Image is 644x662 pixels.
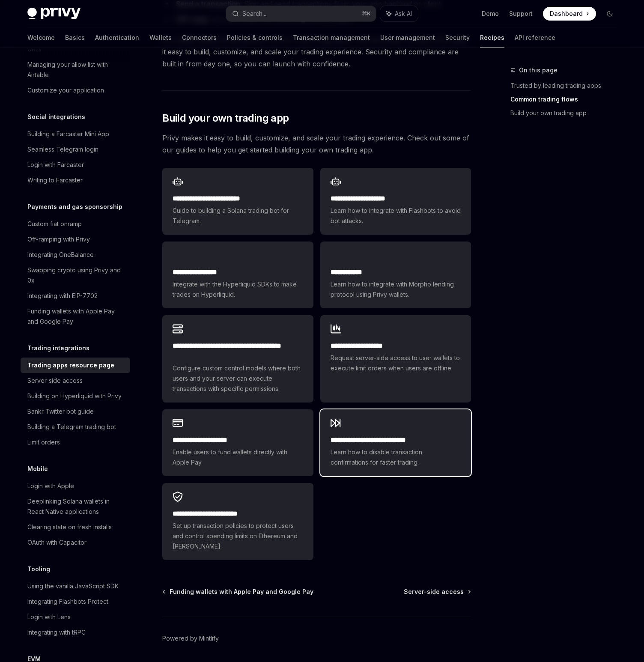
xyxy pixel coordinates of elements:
div: Server-side access [27,376,83,386]
div: Deeplinking Solana wallets in React Native applications [27,496,125,517]
a: Custom fiat onramp [21,216,130,232]
div: Integrating OneBalance [27,250,94,260]
a: Demo [482,9,499,18]
div: Integrating Flashbots Protect [27,596,108,607]
a: **** **** **** *****Request server-side access to user wallets to execute limit orders when users... [320,315,471,403]
span: Learn how to disable transaction confirmations for faster trading. [331,447,461,468]
a: Server-side access [21,373,130,388]
a: Integrating with EIP-7702 [21,288,130,304]
div: Login with Lens [27,612,71,622]
a: Authentication [95,27,139,48]
div: Seamless Telegram login [27,144,98,155]
div: Managing your allow list with Airtable [27,60,125,80]
img: dark logo [27,8,80,20]
div: Building a Telegram trading bot [27,422,116,432]
div: Login with Apple [27,481,74,491]
a: API reference [515,27,555,48]
span: Funding wallets with Apple Pay and Google Pay [170,587,313,596]
a: User management [380,27,435,48]
span: Request server-side access to user wallets to execute limit orders when users are offline. [331,353,461,373]
a: Clearing state on fresh installs [21,519,130,535]
a: Seamless Telegram login [21,142,130,157]
div: Customize your application [27,85,104,95]
a: Using the vanilla JavaScript SDK [21,579,130,594]
span: Configure custom control models where both users and your server can execute transactions with sp... [173,363,303,394]
span: Enable users to fund wallets directly with Apple Pay. [173,447,303,468]
div: Funding wallets with Apple Pay and Google Pay [27,306,125,327]
a: Bankr Twitter bot guide [21,404,130,419]
a: **** **** **Learn how to integrate with Morpho lending protocol using Privy wallets. [320,242,471,308]
button: Ask AI [380,6,418,21]
div: Building a Farcaster Mini App [27,129,109,139]
a: Common trading flows [510,92,623,106]
a: Limit orders [21,435,130,450]
div: Using the vanilla JavaScript SDK [27,581,119,591]
span: Integrate with the Hyperliquid SDKs to make trades on Hyperliquid. [173,279,303,300]
a: Wallets [149,27,172,48]
h5: Social integrations [27,112,85,122]
a: Integrating OneBalance [21,247,130,262]
a: Building on Hyperliquid with Privy [21,388,130,404]
a: Login with Lens [21,609,130,625]
div: Building on Hyperliquid with Privy [27,391,122,401]
a: Funding wallets with Apple Pay and Google Pay [21,304,130,329]
a: Build your own trading app [510,106,623,120]
a: Login with Apple [21,478,130,494]
a: Server-side access [404,587,470,596]
a: Customize your application [21,83,130,98]
a: Powered by Mintlify [162,634,219,643]
div: Custom fiat onramp [27,219,82,229]
span: Our battle-tested infrastructure, rich on-chain integrations, and developer-friendly APIs make it... [162,34,471,70]
div: Swapping crypto using Privy and 0x [27,265,125,286]
div: Integrating with tRPC [27,627,86,638]
a: Integrating Flashbots Protect [21,594,130,609]
div: Bankr Twitter bot guide [27,406,94,417]
a: Policies & controls [227,27,283,48]
div: Clearing state on fresh installs [27,522,112,532]
a: Integrating with tRPC [21,625,130,640]
a: Basics [65,27,85,48]
h5: Mobile [27,464,48,474]
h5: Tooling [27,564,50,574]
span: ⌘ K [362,10,371,17]
span: Learn how to integrate with Morpho lending protocol using Privy wallets. [331,279,461,300]
span: Ask AI [395,9,412,18]
div: Limit orders [27,437,60,447]
a: Connectors [182,27,217,48]
a: Transaction management [293,27,370,48]
span: Build your own trading app [162,111,289,125]
button: Toggle dark mode [603,7,617,21]
a: Building a Telegram trading bot [21,419,130,435]
span: On this page [519,65,558,75]
div: OAuth with Capacitor [27,537,86,548]
a: OAuth with Capacitor [21,535,130,550]
button: Search...⌘K [226,6,376,21]
span: Dashboard [550,9,583,18]
div: Search... [242,9,266,19]
a: Welcome [27,27,55,48]
a: Dashboard [543,7,596,21]
span: Privy makes it easy to build, customize, and scale your trading experience. Check out some of our... [162,132,471,156]
span: Learn how to integrate with Flashbots to avoid bot attacks. [331,206,461,226]
div: Login with Farcaster [27,160,84,170]
div: Writing to Farcaster [27,175,83,185]
a: **** **** **** **Integrate with the Hyperliquid SDKs to make trades on Hyperliquid. [162,242,313,308]
span: Set up transaction policies to protect users and control spending limits on Ethereum and [PERSON_... [173,521,303,552]
a: Deeplinking Solana wallets in React Native applications [21,494,130,519]
div: Off-ramping with Privy [27,234,90,245]
a: Security [445,27,470,48]
a: Building a Farcaster Mini App [21,126,130,142]
a: Off-ramping with Privy [21,232,130,247]
a: Funding wallets with Apple Pay and Google Pay [163,587,313,596]
h5: Payments and gas sponsorship [27,202,122,212]
a: Trusted by leading trading apps [510,79,623,92]
a: Swapping crypto using Privy and 0x [21,262,130,288]
a: Recipes [480,27,504,48]
a: Trading apps resource page [21,358,130,373]
span: Guide to building a Solana trading bot for Telegram. [173,206,303,226]
div: Trading apps resource page [27,360,114,370]
a: Managing your allow list with Airtable [21,57,130,83]
div: Integrating with EIP-7702 [27,291,98,301]
span: Server-side access [404,587,464,596]
a: Support [509,9,533,18]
